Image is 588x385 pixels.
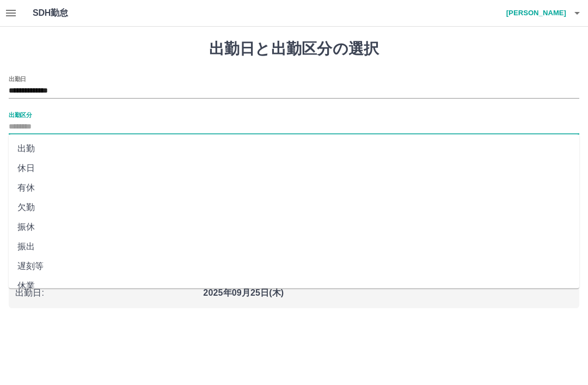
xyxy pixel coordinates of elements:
[9,40,579,58] h1: 出勤日と出勤区分の選択
[9,158,579,178] li: 休日
[9,75,26,83] label: 出勤日
[9,276,579,296] li: 休業
[9,139,579,158] li: 出勤
[9,198,579,217] li: 欠勤
[9,178,579,198] li: 有休
[203,288,284,297] b: 2025年09月25日(木)
[9,111,32,119] label: 出勤区分
[9,217,579,237] li: 振休
[9,256,579,276] li: 遅刻等
[9,237,579,256] li: 振出
[15,286,197,300] p: 出勤日 :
